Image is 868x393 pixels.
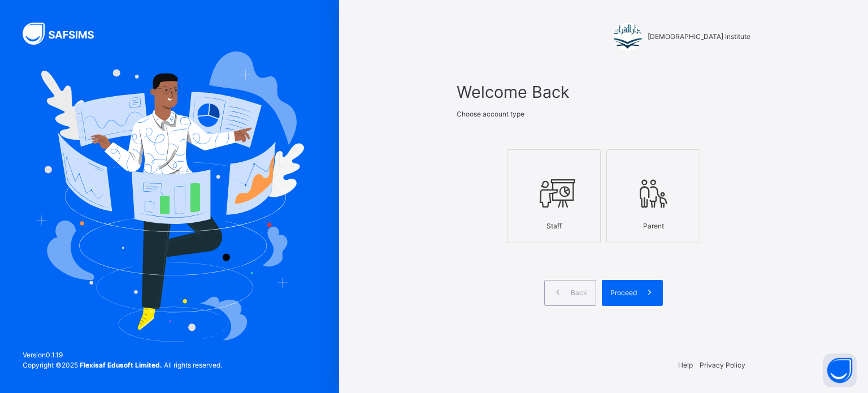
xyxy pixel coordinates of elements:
span: Proceed [610,288,637,298]
img: Hero Image [35,51,304,341]
strong: Flexisaf Edusoft Limited. [80,361,162,369]
a: Privacy Policy [700,361,745,369]
span: Back [571,288,587,298]
span: Choose account type [457,110,524,118]
span: Copyright © 2025 All rights reserved. [23,361,222,369]
span: Version 0.1.19 [23,350,222,360]
span: [DEMOGRAPHIC_DATA] Institute [648,32,750,42]
div: Staff [513,215,594,237]
img: SAFSIMS Logo [23,23,107,45]
span: Welcome Back [457,80,750,104]
a: Help [678,361,693,369]
button: Open asap [823,353,857,387]
div: Parent [613,215,694,237]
